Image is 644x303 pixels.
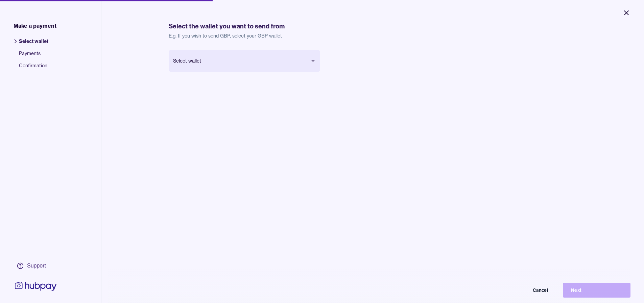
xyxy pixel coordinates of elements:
a: Support [14,259,58,273]
span: Make a payment [14,22,56,30]
button: Cancel [488,283,556,298]
h1: Select the wallet you want to send from [169,22,577,31]
button: Close [614,5,639,20]
span: Confirmation [19,62,48,74]
p: E.g. If you wish to send GBP, select your GBP wallet [169,32,577,39]
span: Payments [19,50,48,62]
div: Support [27,262,46,270]
span: Select wallet [19,38,48,50]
